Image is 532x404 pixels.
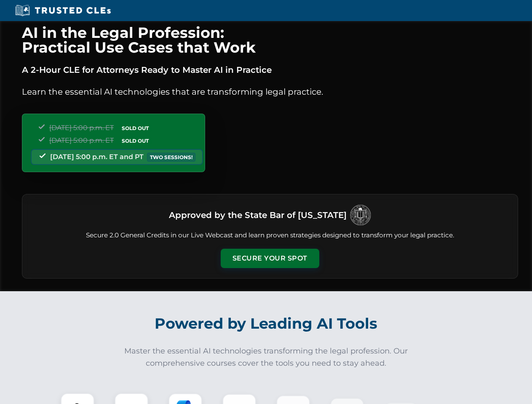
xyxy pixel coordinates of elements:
p: A 2-Hour CLE for Attorneys Ready to Master AI in Practice [22,63,518,77]
span: [DATE] 5:00 p.m. ET [49,136,114,144]
p: Secure 2.0 General Credits in our Live Webcast and learn proven strategies designed to transform ... [32,231,508,240]
img: Logo [350,205,371,226]
h1: AI in the Legal Profession: Practical Use Cases that Work [22,25,518,55]
h3: Approved by the State Bar of [US_STATE] [169,207,347,223]
p: Master the essential AI technologies transforming the legal profession. Our comprehensive courses... [119,345,414,369]
span: [DATE] 5:00 p.m. ET [49,124,114,132]
p: Learn the essential AI technologies that are transforming legal practice. [22,85,518,98]
h2: Powered by Leading AI Tools [33,309,500,338]
span: SOLD OUT [119,124,152,133]
span: SOLD OUT [119,136,152,145]
img: Trusted CLEs [13,4,113,17]
button: Secure Your Spot [221,249,319,268]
